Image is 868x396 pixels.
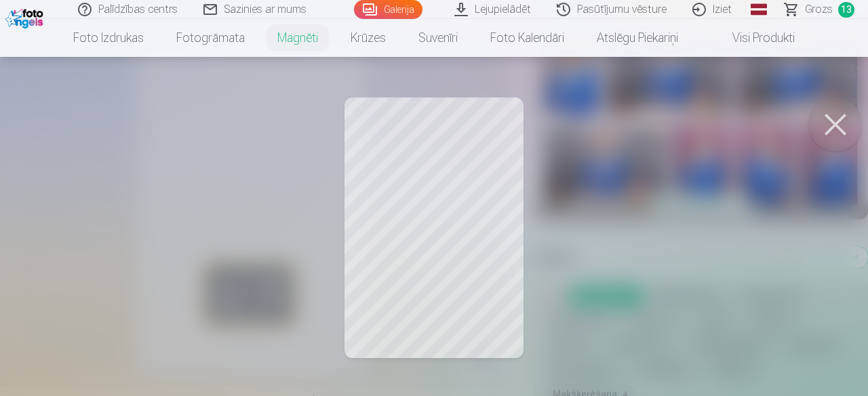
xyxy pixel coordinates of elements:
[334,19,402,57] a: Krūzes
[160,19,261,57] a: Fotogrāmata
[580,19,694,57] a: Atslēgu piekariņi
[5,5,47,28] img: /fa1
[57,19,160,57] a: Foto izdrukas
[261,19,334,57] a: Magnēti
[402,19,474,57] a: Suvenīri
[474,19,580,57] a: Foto kalendāri
[838,2,854,18] span: 13
[805,1,833,18] span: Grozs
[694,19,811,57] a: Visi produkti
